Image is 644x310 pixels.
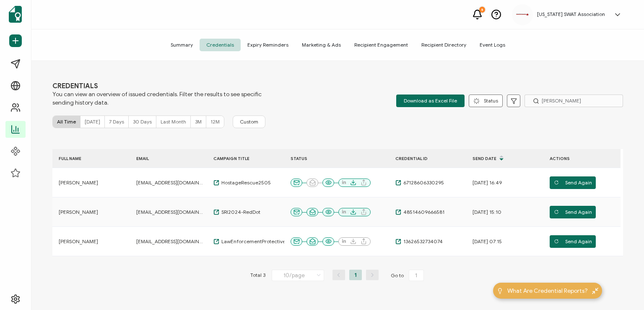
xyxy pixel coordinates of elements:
[207,154,284,163] div: CAMPAIGN TITLE
[85,118,100,125] span: [DATE]
[136,209,203,215] span: [EMAIL_ADDRESS][DOMAIN_NAME]
[284,154,389,163] div: STATUS
[9,6,22,23] img: sertifier-logomark-colored.svg
[473,238,502,245] span: [DATE] 07:15
[479,7,485,13] div: 5
[348,39,415,51] span: Recipient Engagement
[415,39,473,51] span: Recipient Directory
[59,209,98,215] span: [PERSON_NAME]
[52,90,262,107] span: You can view an overview of issued credentials. Filter the results to see specific sending histor...
[550,235,596,248] button: Send Again
[219,179,271,186] span: HostageRescue2505
[136,238,203,245] span: [EMAIL_ADDRESS][DOMAIN_NAME]
[233,116,265,128] button: Custom
[401,209,444,215] span: 48514609666581
[550,176,596,189] button: Send Again
[250,270,265,281] span: Total 3
[404,95,457,107] span: Download as Excel File
[161,118,186,125] span: Last Month
[473,179,502,186] span: [DATE] 16:49
[592,288,598,294] img: minimize-icon.svg
[52,82,262,90] span: CREDENTIALS
[507,286,588,295] span: What Are Credential Reports?
[219,209,260,215] span: SRI2024-RedDot
[395,179,444,186] a: 67128606330295
[164,39,200,51] span: Summary
[52,154,130,163] div: FULL NAME
[133,118,152,125] span: 30 Days
[543,154,621,163] div: ACTIONS
[395,209,444,215] a: 48514609666581
[401,179,444,186] span: 67128606330295
[396,95,465,107] button: Download as Excel File
[395,238,443,245] a: 13626532734074
[241,39,295,51] span: Expiry Reminders
[136,179,203,186] span: [EMAIL_ADDRESS][DOMAIN_NAME]
[109,118,124,125] span: 7 Days
[525,95,623,107] input: Search for names, email addresses, and IDs
[602,270,644,310] iframe: Chat Widget
[295,39,348,51] span: Marketing & Ads
[473,39,512,51] span: Event Logs
[349,270,362,280] li: 1
[469,95,503,107] button: Status
[466,151,543,166] div: Send Date
[389,154,466,163] div: CREDENTIAL ID
[219,238,303,245] span: LawEnforcementProtectiveSecurity
[59,238,98,245] span: [PERSON_NAME]
[210,118,220,125] span: 12M
[473,209,501,215] span: [DATE] 15:10
[130,154,207,163] div: EMAIL
[59,179,98,186] span: [PERSON_NAME]
[516,13,529,16] img: cdf0a7ff-b99d-4894-bb42-f07ce92642e6.jpg
[554,235,592,248] span: Send Again
[554,176,592,189] span: Send Again
[272,270,324,281] input: Select
[200,39,241,51] span: Credentials
[554,206,592,218] span: Send Again
[550,206,596,218] button: Send Again
[391,270,426,281] span: Go to
[240,118,258,125] span: Custom
[537,11,605,17] h5: [US_STATE] SWAT Association
[195,118,202,125] span: 3M
[401,238,443,245] span: 13626532734074
[57,118,76,125] span: All Time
